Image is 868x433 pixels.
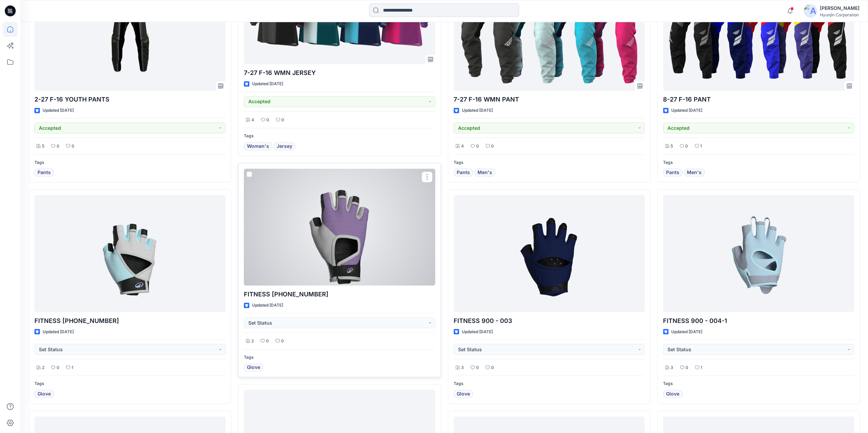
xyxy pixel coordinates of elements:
[42,364,44,371] p: 2
[663,95,854,104] p: 8-27 F-16 PANT
[57,364,59,371] p: 0
[686,364,688,371] p: 0
[454,159,645,166] p: Tags
[671,107,702,114] p: Updated [DATE]
[72,364,73,371] p: 1
[38,390,51,398] span: Glove
[454,195,645,312] a: FITNESS 900 - 003
[252,80,283,88] p: Updated [DATE]
[687,168,702,176] span: Men's
[663,316,854,325] p: FITNESS 900 - 004-1
[820,4,859,12] div: [PERSON_NAME]
[281,337,284,344] p: 0
[251,116,254,123] p: 4
[663,195,854,312] a: FITNESS 900 - 004-1
[462,328,493,335] p: Updated [DATE]
[820,12,859,17] div: Hyunjin Corporation
[461,364,464,371] p: 3
[244,354,435,361] p: Tags
[252,301,283,309] p: Updated [DATE]
[491,142,494,150] p: 0
[491,364,494,371] p: 0
[247,142,269,150] span: Women's
[663,380,854,387] p: Tags
[454,316,645,325] p: FITNESS 900 - 003
[462,107,493,114] p: Updated [DATE]
[266,337,269,344] p: 0
[34,95,225,104] p: 2-27 F-16 YOUTH PANTS
[244,289,435,299] p: FITNESS [PHONE_NUMBER]
[454,380,645,387] p: Tags
[43,107,74,114] p: Updated [DATE]
[700,142,702,150] p: 1
[34,195,225,312] a: FITNESS 900-006-1
[701,364,702,371] p: 1
[666,168,679,176] span: Pants
[38,168,51,176] span: Pants
[34,380,225,387] p: Tags
[244,68,435,78] p: 7-27 F-16 WMN JERSEY
[671,142,673,150] p: 5
[663,159,854,166] p: Tags
[57,142,59,150] p: 0
[461,142,464,150] p: 4
[476,142,479,150] p: 0
[476,364,479,371] p: 0
[685,142,688,150] p: 0
[42,142,44,150] p: 5
[457,390,470,398] span: Glove
[266,116,269,123] p: 0
[244,169,435,285] a: FITNESS 900-008-1
[72,142,74,150] p: 0
[251,337,254,344] p: 2
[457,168,470,176] span: Pants
[281,116,284,123] p: 0
[671,328,702,335] p: Updated [DATE]
[671,364,673,371] p: 3
[804,4,817,18] img: avatar
[43,328,74,335] p: Updated [DATE]
[666,390,679,398] span: Glove
[247,363,260,371] span: Glove
[477,168,492,176] span: Men's
[454,95,645,104] p: 7-27 F-16 WMN PANT
[277,142,292,150] span: Jersey
[244,132,435,139] p: Tags
[34,316,225,325] p: FITNESS [PHONE_NUMBER]
[34,159,225,166] p: Tags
